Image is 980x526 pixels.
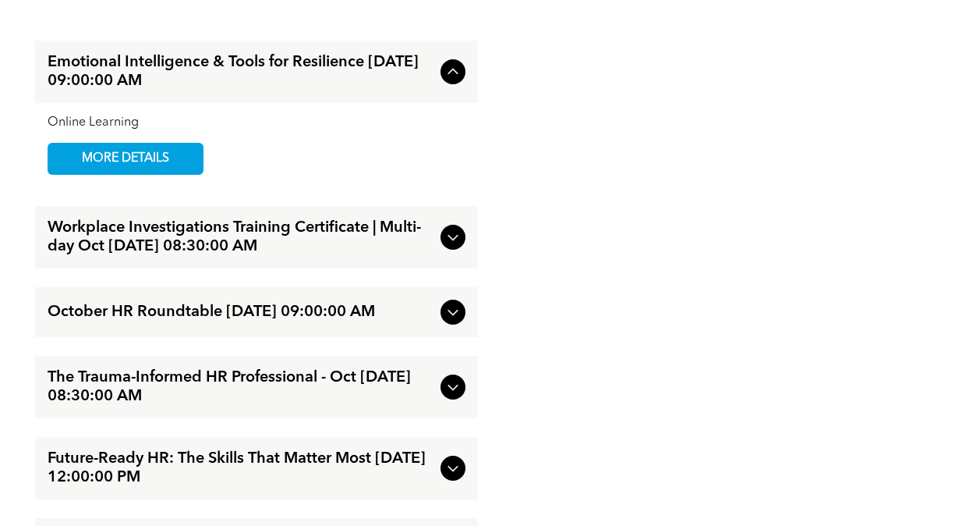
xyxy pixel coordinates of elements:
[48,116,465,130] div: Online Learning
[64,144,187,174] span: MORE DETAILS
[48,368,434,406] span: The Trauma-Informed HR Professional - Oct [DATE] 08:30:00 AM
[48,143,203,175] a: MORE DETAILS
[48,303,434,322] span: October HR Roundtable [DATE] 09:00:00 AM
[48,219,434,256] span: Workplace Investigations Training Certificate | Multi-day Oct [DATE] 08:30:00 AM
[48,53,434,91] span: Emotional Intelligence & Tools for Resilience [DATE] 09:00:00 AM
[48,450,434,487] span: Future-Ready HR: The Skills That Matter Most [DATE] 12:00:00 PM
